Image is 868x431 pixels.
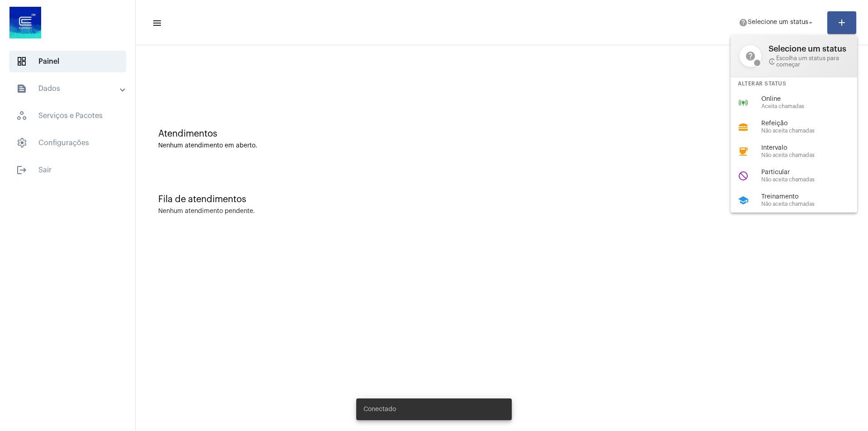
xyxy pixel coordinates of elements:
mat-icon: coffee [738,146,749,157]
span: Escolha um status para começar [769,55,848,68]
mat-icon: school [738,195,749,206]
span: Não aceita chamadas [761,201,864,207]
mat-icon: info_outline [769,58,774,65]
span: Selecione um status [769,44,848,53]
span: Online [761,96,864,103]
span: Treinamento [761,194,864,200]
span: Não aceita chamadas [761,152,864,158]
mat-icon: do_not_disturb [738,171,749,181]
mat-icon: lunch_dining [738,122,749,133]
mat-icon: help [740,45,761,67]
span: Não aceita chamadas [761,177,864,183]
span: Particular [761,169,864,176]
span: Aceita chamadas [761,104,864,109]
mat-icon: online_prediction [738,97,749,108]
span: Refeição [761,120,864,127]
span: Intervalo [761,145,864,152]
div: Alterar Status [731,77,857,90]
span: Não aceita chamadas [761,128,864,134]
